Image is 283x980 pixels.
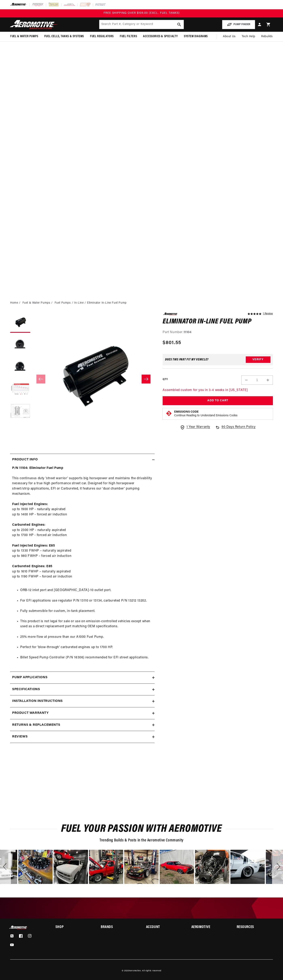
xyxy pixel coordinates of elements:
a: Fuel & Water Pumps [22,301,50,305]
button: Load image 3 in gallery view [10,357,30,377]
summary: Installation Instructions [10,695,155,707]
button: Load image 5 in gallery view [10,402,30,422]
div: image number 15 [195,850,229,884]
a: Aeromotive [129,970,141,972]
div: Photo from a Shopper [195,850,229,884]
button: Emissions CodeContinue Reading to Understand Emissions Codes [174,410,237,417]
span: Accessories & Specialty [143,34,178,39]
strong: Fuel Injected Engines: [12,503,48,506]
h2: Product warranty [12,711,49,716]
a: Home [10,301,18,305]
h2: Returns & replacements [12,723,60,728]
div: image number 16 [230,850,265,884]
summary: System Diagrams [181,32,211,41]
summary: Fuel Cells, Tanks & Systems [41,32,87,41]
div: Does This part fit My vehicle? [165,358,209,361]
li: Billet Speed Pump Controller (P/N 16306) recommended for EFI street applications. [20,655,153,660]
summary: Specifications [10,684,155,695]
h1: Eliminator In-Line Fuel Pump [163,319,273,325]
span: Tech Help [242,34,255,39]
button: Load image 4 in gallery view [10,379,30,399]
span: Fuel Cells, Tanks & Systems [44,34,84,39]
summary: Fuel Regulators [87,32,117,41]
span: Fuel Regulators [90,34,114,39]
summary: Account [146,926,182,929]
summary: Fuel Filters [117,32,140,41]
strong: Fuel Injected Engines: E85 [12,544,55,547]
button: search button [175,20,184,29]
div: Photo from a Shopper [230,850,265,884]
h2: Pump Applications [12,675,47,680]
div: image number 10 [18,850,53,884]
h2: Specifications [12,687,40,692]
img: Aeromotive [9,20,59,29]
span: Trending Builds & Posts in the Aeromotive Community [100,838,183,842]
small: © 2025 . [122,970,141,972]
button: Slide right [142,375,151,384]
div: Next [272,850,283,884]
summary: Fuel & Water Pumps [7,32,41,41]
a: 1 Year Warranty [180,425,210,430]
button: PUMP FINDER [222,20,255,29]
a: About Us [220,32,239,41]
summary: Shop [55,926,92,929]
div: image number 14 [160,850,194,884]
button: Add to Cart [163,396,273,405]
li: 25% more flow at pressure than our A1000 Fuel Pump. [20,635,153,640]
strong: Carbureted Engines: E85 [12,565,52,568]
span: $801.55 [163,339,181,346]
li: In-Line [74,301,87,305]
strong: Emissions Code [174,410,199,413]
small: All rights reserved [142,970,161,972]
p: Continue Reading to Understand Emissions Codes [174,414,237,417]
span: Fuel & Water Pumps [10,34,38,39]
summary: Aeromotive [191,926,228,929]
summary: Rebuilds [258,32,276,41]
div: Part Number: [163,330,273,335]
span: System Diagrams [184,34,208,39]
summary: Brands [101,926,137,929]
summary: Tech Help [239,32,258,41]
div: Photo from a Shopper [89,850,123,884]
a: 90 Days Return Policy [215,425,256,434]
nav: breadcrumbs [10,301,273,305]
div: image number 13 [124,850,159,884]
button: Load image 2 in gallery view [10,335,30,355]
div: Photo from a Shopper [54,850,88,884]
div: Photo from a Shopper [124,850,159,884]
strong: P/N 11104: Eliminator Fuel Pump [12,466,64,470]
summary: Accessories & Specialty [140,32,181,41]
img: Aeromotive [9,926,29,929]
div: Photo from a Shopper [18,850,53,884]
label: QTY [163,378,168,381]
p: Assembled custom for you in 3-4 weeks in [US_STATE] [163,388,273,393]
li: For EFI applications use regulator P/N 13110 or 13134, carbureted P/N 13212 13202. [20,598,153,604]
li: Fully submersible for custom, in-tank placement. [20,609,153,614]
input: Search by Part Number, Category or Keyword [99,20,184,29]
h2: Reviews [12,734,28,740]
span: Fuel Filters [120,34,137,39]
li: This product is not legal for sale or use on emission-controlled vehicles except when used as a d... [20,619,153,629]
div: This continuous duty 'street warrior' supports big horsepower and maintains the drivability neces... [10,466,155,666]
strong: 11104 [184,331,192,334]
a: 1 reviews [263,313,273,315]
a: Fuel Pumps [55,301,71,305]
summary: Pump Applications [10,672,155,683]
h2: Installation Instructions [12,699,63,704]
media-gallery: Gallery Viewer [10,313,155,446]
h2: Product Info [12,457,38,462]
summary: Product warranty [10,707,155,719]
div: image number 11 [54,850,88,884]
li: ORB-12 inlet port and [GEOGRAPHIC_DATA]-10 outlet port. [20,588,153,593]
li: Eliminator In-Line Fuel Pump [87,301,127,305]
summary: Returns & replacements [10,719,155,731]
img: Emissions code [166,410,172,417]
button: Load image 1 in gallery view [10,313,30,333]
li: Perfect for 'blow-through' carbureted engines up to 1700 HP. [20,645,153,650]
div: image number 12 [89,850,123,884]
summary: Product Info [10,454,155,466]
span: About Us [223,35,236,38]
